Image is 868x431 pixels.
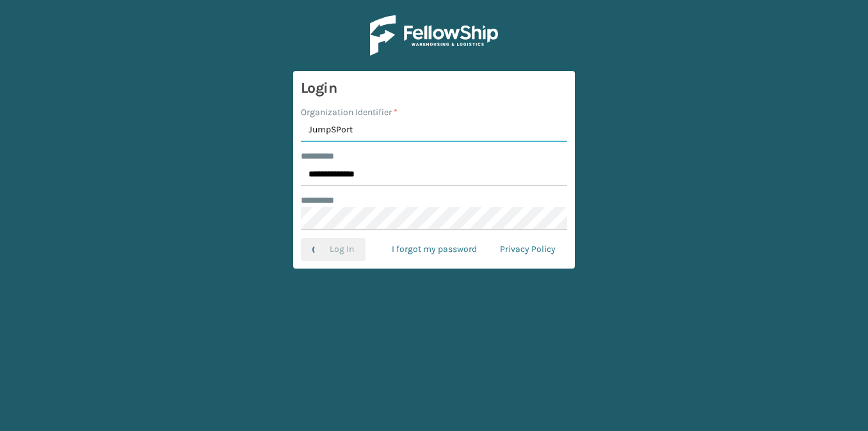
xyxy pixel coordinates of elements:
img: Logo [370,15,498,56]
label: Organization Identifier [301,106,398,119]
a: Privacy Policy [488,238,567,261]
a: I forgot my password [380,238,488,261]
button: Log In [301,238,366,261]
h3: Login [301,79,567,98]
